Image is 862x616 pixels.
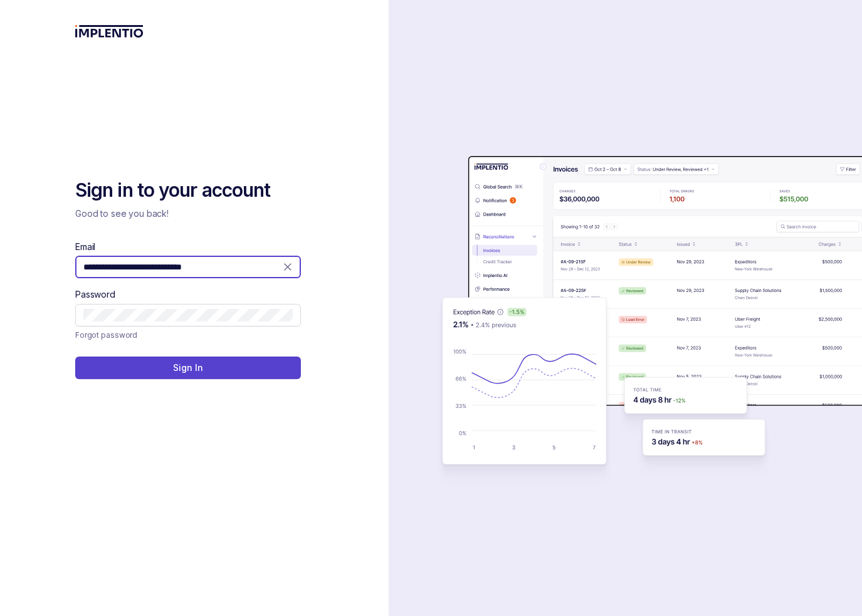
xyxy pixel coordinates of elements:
p: Forgot password [75,329,137,342]
label: Password [75,288,115,301]
p: Sign In [173,362,202,374]
h2: Sign in to your account [75,178,301,203]
img: logo [75,25,144,38]
label: Email [75,241,95,253]
p: Good to see you back! [75,207,301,220]
a: Link Forgot password [75,329,137,342]
button: Sign In [75,357,301,379]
